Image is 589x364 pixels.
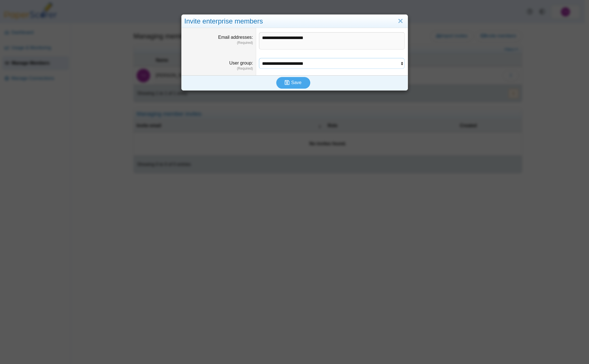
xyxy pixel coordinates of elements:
[229,61,253,65] label: User group
[396,16,405,26] a: Close
[182,15,408,28] div: Invite enterprise members
[184,40,253,45] dfn: (Required)
[276,77,310,88] button: Save
[184,66,253,71] dfn: (Required)
[218,35,253,40] label: Email addresses
[291,80,301,85] span: Save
